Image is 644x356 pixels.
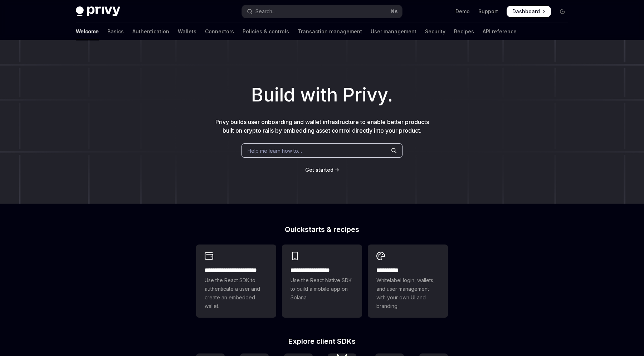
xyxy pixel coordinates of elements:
[132,23,169,40] a: Authentication
[196,338,448,345] h2: Explore client SDKs
[454,23,474,40] a: Recipes
[478,8,498,15] a: Support
[255,7,275,16] div: Search...
[243,23,289,40] a: Policies & controls
[298,23,362,40] a: Transaction management
[557,6,568,17] button: Toggle dark mode
[390,9,398,14] span: ⌘ K
[205,276,268,310] span: Use the React SDK to authenticate a user and create an embedded wallet.
[507,6,551,17] a: Dashboard
[76,6,120,16] img: dark logo
[512,8,540,15] span: Dashboard
[248,147,302,155] span: Help me learn how to…
[76,23,99,40] a: Welcome
[282,245,362,318] a: **** **** **** ***Use the React Native SDK to build a mobile app on Solana.
[371,23,416,40] a: User management
[107,23,124,40] a: Basics
[205,23,234,40] a: Connectors
[215,118,429,134] span: Privy builds user onboarding and wallet infrastructure to enable better products built on crypto ...
[305,167,333,173] span: Get started
[242,5,402,18] button: Open search
[305,166,333,174] a: Get started
[376,276,439,310] span: Whitelabel login, wallets, and user management with your own UI and branding.
[425,23,445,40] a: Security
[455,8,470,15] a: Demo
[291,276,353,302] span: Use the React Native SDK to build a mobile app on Solana.
[483,23,517,40] a: API reference
[196,226,448,233] h2: Quickstarts & recipes
[368,245,448,318] a: **** *****Whitelabel login, wallets, and user management with your own UI and branding.
[11,81,633,109] h1: Build with Privy.
[178,23,196,40] a: Wallets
